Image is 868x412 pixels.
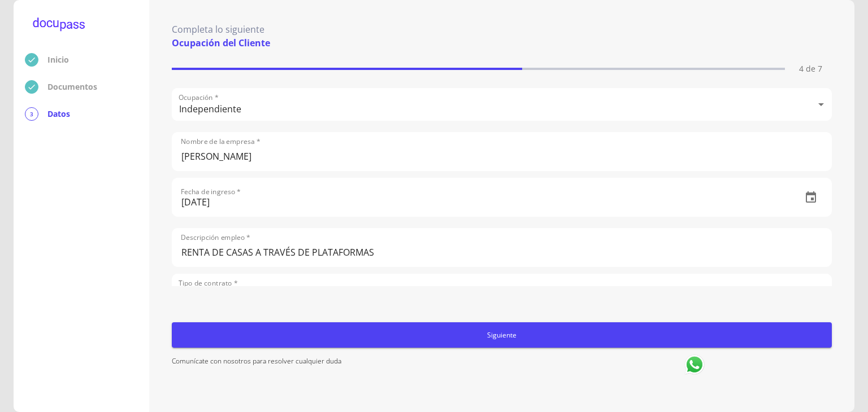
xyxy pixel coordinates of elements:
div: 3 [25,107,38,121]
span: Siguiente [176,329,827,341]
p: 4 de 7 [789,63,832,74]
p: Inicio [47,54,69,65]
p: Datos [47,108,70,120]
p: Documentos [47,81,97,93]
img: whatsapp logo [683,353,706,376]
p: Ocupación del Cliente [172,36,270,50]
img: logo [25,11,93,40]
p: Comunícate con nosotros para resolver cualquier duda [172,353,667,378]
p: Completa lo siguiente [172,23,270,36]
div: Independiente [172,88,832,121]
div: Fijo [172,274,832,306]
button: Siguiente [172,322,832,348]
